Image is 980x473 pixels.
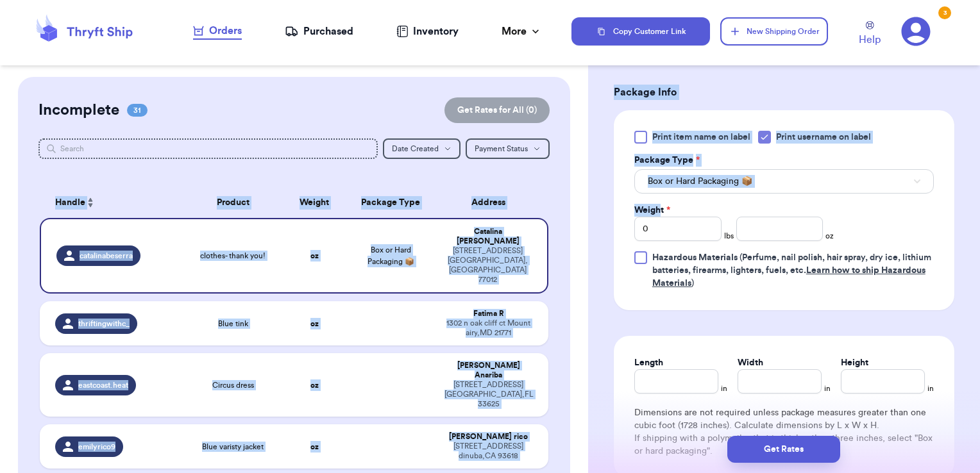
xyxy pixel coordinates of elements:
[392,145,439,153] span: Date Created
[444,361,534,380] div: [PERSON_NAME] Anariba
[285,24,353,39] a: Purchased
[310,320,319,328] strong: oz
[721,383,727,394] span: in
[444,442,534,461] div: [STREET_ADDRESS] dinuba , CA 93618
[824,383,831,394] span: in
[652,131,750,144] span: Print item name on label
[200,251,266,261] span: clothes- thank you!
[634,356,663,369] label: Length
[310,252,319,260] strong: oz
[345,187,437,218] th: Package Type
[212,380,254,390] span: Circus dress
[284,187,345,218] th: Weight
[859,21,881,47] a: Help
[938,6,951,19] div: 3
[634,406,934,458] div: Dimensions are not required unless package measures greater than one cubic foot (1728 inches). Ca...
[475,145,528,153] span: Payment Status
[652,253,738,262] span: Hazardous Materials
[901,17,931,46] a: 3
[825,231,834,241] span: oz
[727,436,840,463] button: Get Rates
[55,196,85,210] span: Handle
[859,32,881,47] span: Help
[648,175,752,188] span: Box or Hard Packaging 📦
[383,138,460,159] button: Date Created
[444,246,532,285] div: [STREET_ADDRESS] [GEOGRAPHIC_DATA] , [GEOGRAPHIC_DATA] 77012
[720,17,828,46] button: New Shipping Order
[444,309,534,319] div: Fatima R
[652,253,931,288] span: (Perfume, nail polish, hair spray, dry ice, lithium batteries, firearms, lighters, fuels, etc. )
[444,227,532,246] div: Catalina [PERSON_NAME]
[724,231,734,241] span: lbs
[310,381,319,389] strong: oz
[78,442,115,452] span: emilyrico9
[127,104,148,117] span: 31
[841,356,868,369] label: Height
[85,195,96,210] button: Sort ascending
[444,97,550,123] button: Get Rates for All (0)
[738,356,763,369] label: Width
[776,131,871,144] span: Print username on label
[38,138,378,159] input: Search
[634,169,934,194] button: Box or Hard Packaging 📦
[193,23,242,38] div: Orders
[502,24,542,39] div: More
[78,380,128,390] span: eastcoast.heat
[444,319,534,338] div: 1302 n oak cliff ct Mount airy , MD 21771
[218,319,248,329] span: Blue tink
[571,17,710,46] button: Copy Customer Link
[437,187,549,218] th: Address
[80,251,133,261] span: catalinabeserra
[193,23,242,40] a: Orders
[310,443,319,451] strong: oz
[202,442,264,452] span: Blue varisty jacket
[396,24,459,39] a: Inventory
[182,187,284,218] th: Product
[444,380,534,409] div: [STREET_ADDRESS] [GEOGRAPHIC_DATA] , FL 33625
[634,204,670,217] label: Weight
[634,154,700,167] label: Package Type
[927,383,934,394] span: in
[78,319,130,329] span: thriftingwithc_
[466,138,550,159] button: Payment Status
[614,85,954,100] h3: Package Info
[444,432,534,442] div: [PERSON_NAME] rico
[38,100,119,120] h2: Incomplete
[367,246,414,265] span: Box or Hard Packaging 📦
